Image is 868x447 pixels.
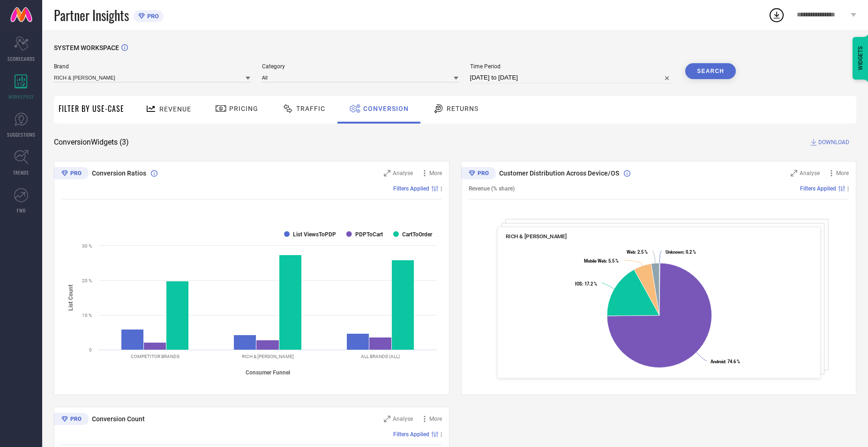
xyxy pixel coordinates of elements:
span: Conversion Ratios [92,169,146,177]
text: : 17.2 % [575,281,597,286]
span: More [836,170,849,176]
tspan: Mobile Web [584,258,606,264]
span: Customer Distribution Across Device/OS [499,169,619,177]
span: | [441,185,442,192]
text: COMPETITOR BRANDS [131,354,180,359]
span: Revenue (% share) [469,185,515,192]
text: : 0.2 % [666,249,696,254]
span: Conversion [363,105,409,112]
span: SYSTEM WORKSPACE [54,44,119,51]
span: | [847,185,849,192]
text: 10 % [82,313,92,318]
span: Analyse [393,416,413,422]
text: RICH & [PERSON_NAME] [242,354,294,359]
span: WORKSPACE [8,93,34,100]
text: 0 [89,347,92,352]
span: Analyse [393,170,413,176]
text: PDPToCart [355,231,383,238]
svg: Zoom [791,170,797,176]
text: 20 % [82,278,92,283]
tspan: Android [711,359,725,364]
span: Conversion Widgets ( 3 ) [54,138,129,147]
span: More [429,170,442,176]
span: Category [262,63,458,70]
span: Traffic [296,105,325,112]
text: 30 % [82,243,92,249]
span: Revenue [159,105,191,113]
div: Premium [54,413,89,427]
tspan: Web [626,249,635,254]
span: Analyse [800,170,820,176]
tspan: Consumer Funnel [246,369,290,376]
span: Pricing [229,105,258,112]
text: List ViewsToPDP [293,231,336,238]
span: PRO [145,13,159,20]
span: Partner Insights [54,6,129,25]
span: Filters Applied [393,185,429,192]
span: Returns [447,105,479,112]
span: FWD [17,207,26,214]
span: Brand [54,63,250,70]
input: Select time period [470,72,674,83]
text: : 2.5 % [626,249,647,254]
text: : 5.5 % [584,258,618,264]
span: SCORECARDS [7,55,35,62]
span: | [441,431,442,438]
div: Premium [461,167,496,181]
text: CartToOrder [402,231,433,238]
span: RICH & [PERSON_NAME] [505,233,567,240]
tspan: IOS [575,281,582,286]
tspan: Unknown [666,249,683,254]
text: ALL BRANDS (ALL) [361,354,400,359]
svg: Zoom [384,170,390,176]
span: Filters Applied [393,431,429,438]
span: More [429,416,442,422]
span: TRENDS [13,169,29,176]
span: Time Period [470,63,674,70]
tspan: List Count [67,285,74,311]
span: SUGGESTIONS [7,131,36,138]
span: Conversion Count [92,415,145,423]
span: Filters Applied [800,185,836,192]
div: Premium [54,167,89,181]
div: Open download list [768,7,785,23]
button: Search [685,63,736,79]
span: DOWNLOAD [818,138,849,147]
text: : 74.6 % [711,359,740,364]
svg: Zoom [384,416,390,422]
span: Filter By Use-Case [59,103,124,114]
